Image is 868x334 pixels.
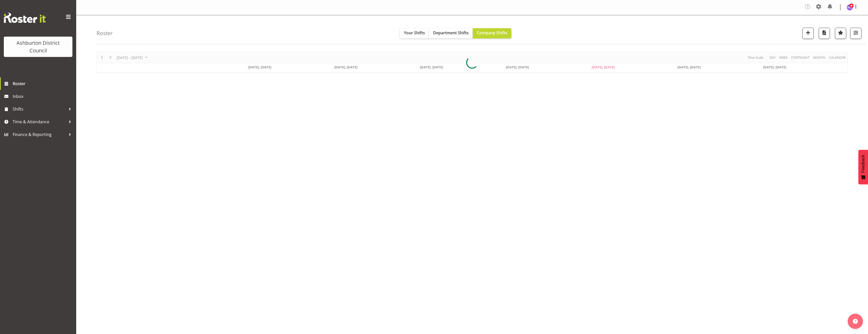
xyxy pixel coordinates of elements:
[13,93,74,100] span: Inbox
[404,30,425,36] span: Your Shifts
[400,28,429,38] button: Your Shifts
[13,105,66,113] span: Shifts
[97,30,113,36] h4: Roster
[13,131,66,138] span: Finance & Reporting
[850,28,861,39] button: Filter Shifts
[429,28,473,38] button: Department Shifts
[13,118,66,126] span: Time & Attendance
[473,28,511,38] button: Company Shifts
[819,28,830,39] button: Download a PDF of the roster according to the set date range.
[477,30,507,36] span: Company Shifts
[802,28,814,39] button: Add a new shift
[9,39,67,54] div: Ashburton District Council
[4,13,46,23] img: Rosterit website logo
[835,28,846,39] button: Highlight an important date within the roster.
[861,155,865,173] span: Feedback
[847,4,853,10] img: hayley-dickson3805.jpg
[853,319,858,324] img: help-xxl-2.png
[858,150,868,184] button: Feedback - Show survey
[433,30,469,36] span: Department Shifts
[13,80,74,87] span: Roster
